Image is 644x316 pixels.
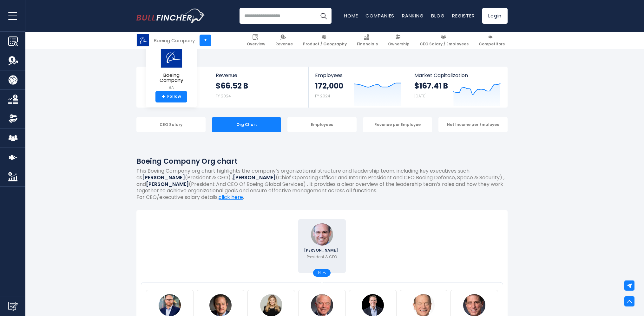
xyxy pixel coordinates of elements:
[151,85,192,90] small: BA
[414,72,501,78] span: Market Capitalization
[357,42,378,47] span: Financials
[200,35,211,46] a: +
[287,117,357,132] div: Employees
[414,81,448,91] strong: $167.41 B
[307,254,337,260] p: President & CEO
[318,271,323,274] span: 14
[247,42,265,47] span: Overview
[212,117,281,132] div: Org Chart
[385,32,412,49] a: Ownership
[216,93,231,99] small: FY 2024
[414,93,426,99] small: [DATE]
[304,248,340,252] span: [PERSON_NAME]
[452,12,475,19] a: Register
[273,32,296,49] a: Revenue
[476,32,508,49] a: Competitors
[219,194,243,201] a: click here
[298,219,346,273] a: Kelly Ortberg [PERSON_NAME] President & CEO 14
[315,72,401,78] span: Employees
[233,174,276,181] b: [PERSON_NAME]
[344,12,358,19] a: Home
[151,46,192,91] a: Boeing Company BA
[303,42,347,47] span: Product / Geography
[365,12,394,19] a: Companies
[162,94,165,100] strong: +
[216,81,248,91] strong: $66.52 B
[136,117,206,132] div: CEO Salary
[300,32,350,49] a: Product / Geography
[408,67,507,108] a: Market Capitalization $167.41 B [DATE]
[482,8,508,24] a: Login
[136,194,508,201] p: For CEO/executive salary details, .
[275,42,293,47] span: Revenue
[388,42,410,47] span: Ownership
[315,93,330,99] small: FY 2024
[216,72,302,78] span: Revenue
[136,156,508,167] h1: Boeing Company Org chart
[136,9,205,23] img: Bullfincher logo
[146,181,189,188] b: [PERSON_NAME]
[316,8,332,24] button: Search
[417,32,471,49] a: CEO Salary / Employees
[311,223,333,246] img: Kelly Ortberg
[155,91,187,102] a: +Follow
[420,42,469,47] span: CEO Salary / Employees
[309,67,407,108] a: Employees 172,000 FY 2024
[354,32,381,49] a: Financials
[438,117,508,132] div: Net Income per Employee
[479,42,505,47] span: Competitors
[315,81,343,91] strong: 172,000
[142,174,185,181] b: [PERSON_NAME]
[8,114,18,123] img: Ownership
[151,73,192,83] span: Boeing Company
[244,32,268,49] a: Overview
[363,117,432,132] div: Revenue per Employee
[136,9,205,23] a: Go to homepage
[209,67,309,106] a: Revenue $66.52 B FY 2024
[431,12,444,19] a: Blog
[137,34,149,46] img: BA logo
[154,37,195,44] div: Boeing Company
[402,12,424,19] a: Ranking
[136,168,508,194] p: This Boeing Company org chart highlights the company’s organizational structure and leadership te...
[160,47,182,68] img: BA logo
